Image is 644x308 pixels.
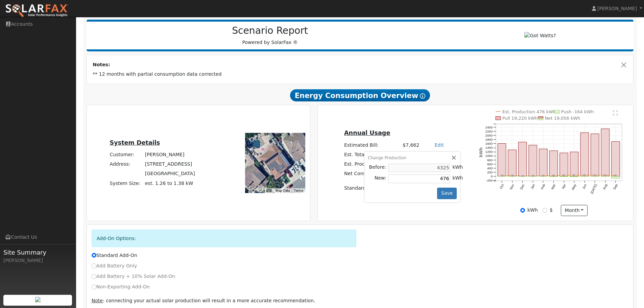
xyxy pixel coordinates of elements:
[485,142,493,146] text: 1600
[144,160,196,169] td: [STREET_ADDRESS]
[343,159,401,169] td: Est. Production Before:
[499,183,505,190] text: Oct
[434,142,444,148] a: Edit
[402,140,421,150] td: $7,662
[437,188,457,199] button: Save
[144,179,196,188] td: System Size
[561,183,567,190] text: Apr
[550,207,553,214] label: $
[550,183,556,190] text: Mar
[479,147,483,157] text: kWh
[543,208,547,213] input: $
[502,116,538,121] text: Pull 19,220 kWh
[485,134,493,137] text: 2000
[491,174,493,178] text: 0
[343,169,401,179] td: Net Consumption:
[92,273,175,280] label: Add Battery + 10% Solar Add-On
[563,175,565,176] circle: onclick=""
[368,155,457,161] div: Change Production
[451,173,464,184] td: kWh
[543,175,544,176] circle: onclick=""
[591,134,599,176] rect: onclick=""
[487,166,493,170] text: 400
[487,170,493,174] text: 200
[92,298,315,303] span: : connecting your actual solar production will result in a more accurate recommendation.
[92,263,96,268] input: Add Battery Only
[561,205,588,216] button: month
[109,150,144,160] td: Customer:
[571,184,577,191] text: May
[532,175,534,176] circle: onclick=""
[485,146,493,150] text: 1400
[519,142,527,176] rect: onclick=""
[144,150,196,160] td: [PERSON_NAME]
[549,176,557,177] rect: onclick=""
[620,61,627,68] button: Close
[5,4,69,18] img: SolarFax
[590,183,598,194] text: [DATE]
[570,152,578,176] rect: onclick=""
[529,145,537,176] rect: onclick=""
[501,175,503,176] circle: onclick=""
[368,173,387,184] td: New:
[451,163,464,173] td: kWh
[539,149,547,176] rect: onclick=""
[522,175,523,177] circle: onclick=""
[92,298,103,303] u: Note
[511,175,513,176] circle: onclick=""
[545,116,580,121] text: Net 19,056 kWh
[527,207,538,214] label: kWh
[615,175,616,176] circle: onclick=""
[343,184,451,193] td: Standard Add-On
[90,25,450,46] div: Powered by SolarFax ®
[344,129,390,136] u: Annual Usage
[35,297,41,302] img: retrieve
[276,188,290,193] button: Map Data
[485,150,493,154] text: 1200
[582,184,588,190] text: Jun
[602,184,608,190] text: Aug
[485,138,493,141] text: 1800
[612,142,620,176] rect: onclick=""
[92,70,629,79] td: ** 12 months with partial consumption data corrected
[509,184,515,191] text: Nov
[580,133,589,176] rect: onclick=""
[290,89,430,101] span: Energy Consumption Overview
[486,179,493,183] text: -200
[92,283,150,290] label: Non-Exporting Add-On
[266,188,271,193] button: Keyboard shortcuts
[524,32,556,39] img: Got Watts?
[487,162,493,166] text: 600
[110,139,160,146] u: System Details
[502,109,556,114] text: Est. Production 476 kWh
[343,140,401,150] td: Estimated Bill:
[109,160,144,169] td: Address:
[498,144,506,176] rect: onclick=""
[574,175,575,176] circle: onclick=""
[92,285,96,289] input: Non-Exporting Add-On
[508,150,516,176] rect: onclick=""
[92,262,137,269] label: Add Battery Only
[93,25,447,37] h2: Scenario Report
[93,62,110,67] strong: Notes:
[92,253,96,258] input: Standard Add-On
[605,175,606,176] circle: onclick=""
[485,125,493,129] text: 2400
[560,153,568,176] rect: onclick=""
[519,184,525,191] text: Dec
[92,252,137,259] label: Standard Add-On
[540,183,546,190] text: Feb
[560,176,568,177] rect: onclick=""
[109,179,144,188] td: System Size:
[421,150,452,159] td: kWh
[247,184,269,193] a: Open this area in Google Maps (opens a new window)
[420,93,425,99] i: Show Help
[145,181,193,186] span: est. 1.26 to 1.38 kW
[3,257,72,264] div: [PERSON_NAME]
[597,6,637,11] span: [PERSON_NAME]
[594,175,596,176] circle: onclick=""
[343,150,401,159] td: Est. Total Consumption:
[553,175,554,176] circle: onclick=""
[368,163,387,173] td: Before:
[601,129,609,176] rect: onclick=""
